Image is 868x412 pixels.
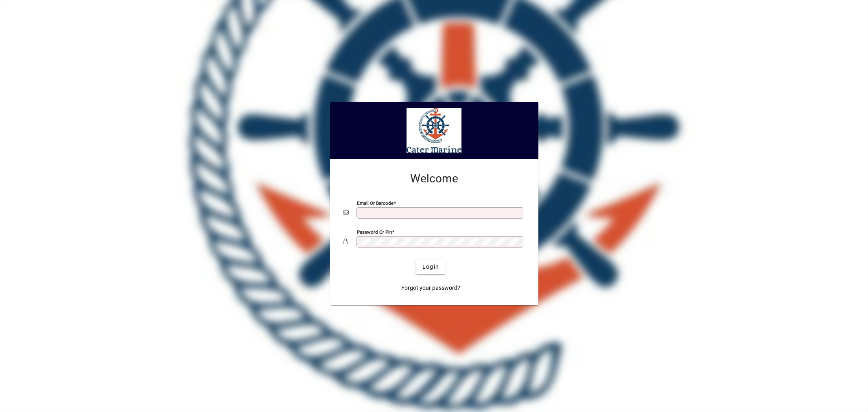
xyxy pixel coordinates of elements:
[357,229,392,234] mat-label: Password or Pin
[357,200,394,206] mat-label: Email or Barcode
[343,172,525,186] h2: Welcome
[416,260,446,274] button: Login
[401,284,460,292] span: Forgot your password?
[398,281,464,296] a: Forgot your password?
[422,263,439,271] span: Login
